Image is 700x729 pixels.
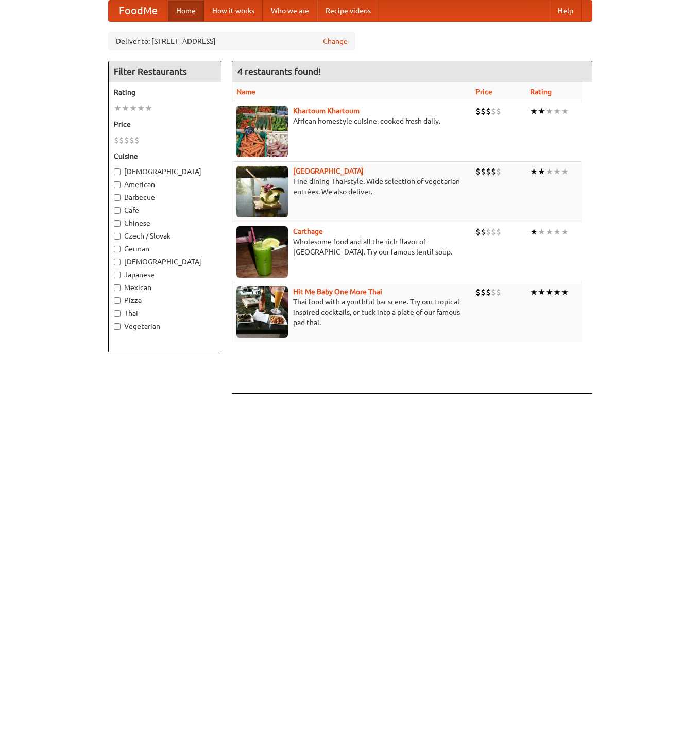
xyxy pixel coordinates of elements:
[496,286,501,298] li: $
[236,226,288,278] img: carthage.jpg
[236,236,467,257] p: Wholesome food and all the rich flavor of [GEOGRAPHIC_DATA]. Try our famous lentil soup.
[114,87,216,97] h5: Rating
[293,227,323,235] a: Carthage
[114,244,216,254] label: German
[114,295,216,306] label: Pizza
[114,310,121,317] input: Thai
[109,61,221,82] h4: Filter Restaurants
[475,106,481,117] li: $
[293,167,364,175] a: [GEOGRAPHIC_DATA]
[545,106,553,117] li: ★
[263,1,317,21] a: Who we are
[481,226,486,238] li: $
[553,166,561,177] li: ★
[293,107,360,115] a: Khartoum Khartoum
[486,166,491,177] li: $
[491,106,496,117] li: $
[114,323,121,330] input: Vegetarian
[119,134,124,146] li: $
[323,36,348,46] a: Change
[561,166,569,177] li: ★
[481,106,486,117] li: $
[114,308,216,318] label: Thai
[538,106,545,117] li: ★
[236,88,255,96] a: Name
[481,286,486,298] li: $
[236,286,288,338] img: babythai.jpg
[496,106,501,117] li: $
[538,166,545,177] li: ★
[114,231,216,241] label: Czech / Slovak
[114,103,122,114] li: ★
[114,246,121,252] input: German
[545,166,553,177] li: ★
[114,168,121,175] input: [DEMOGRAPHIC_DATA]
[491,286,496,298] li: $
[114,134,119,146] li: $
[236,116,467,126] p: African homestyle cuisine, cooked fresh daily.
[137,103,145,114] li: ★
[491,166,496,177] li: $
[530,88,552,96] a: Rating
[114,269,216,280] label: Japanese
[530,286,538,298] li: ★
[114,181,121,188] input: American
[114,207,121,214] input: Cafe
[538,286,545,298] li: ★
[114,205,216,215] label: Cafe
[545,286,553,298] li: ★
[114,194,121,201] input: Barbecue
[237,66,321,76] ng-pluralize: 4 restaurants found!
[530,106,538,117] li: ★
[114,220,121,227] input: Chinese
[236,297,467,328] p: Thai food with a youthful bar scene. Try our tropical inspired cocktails, or tuck into a plate of...
[114,166,216,177] label: [DEMOGRAPHIC_DATA]
[129,103,137,114] li: ★
[236,106,288,157] img: khartoum.jpg
[486,286,491,298] li: $
[530,226,538,238] li: ★
[475,286,481,298] li: $
[114,282,216,293] label: Mexican
[114,233,121,240] input: Czech / Slovak
[114,321,216,331] label: Vegetarian
[561,286,569,298] li: ★
[114,119,216,129] h5: Price
[561,106,569,117] li: ★
[109,1,168,21] a: FoodMe
[486,106,491,117] li: $
[236,176,467,197] p: Fine dining Thai-style. Wide selection of vegetarian entrées. We also deliver.
[475,88,492,96] a: Price
[475,166,481,177] li: $
[124,134,129,146] li: $
[553,226,561,238] li: ★
[204,1,263,21] a: How it works
[114,259,121,265] input: [DEMOGRAPHIC_DATA]
[114,218,216,228] label: Chinese
[553,286,561,298] li: ★
[134,134,140,146] li: $
[561,226,569,238] li: ★
[553,106,561,117] li: ★
[236,166,288,217] img: satay.jpg
[108,32,355,50] div: Deliver to: [STREET_ADDRESS]
[114,151,216,161] h5: Cuisine
[114,179,216,190] label: American
[481,166,486,177] li: $
[317,1,379,21] a: Recipe videos
[545,226,553,238] li: ★
[491,226,496,238] li: $
[114,192,216,202] label: Barbecue
[530,166,538,177] li: ★
[496,166,501,177] li: $
[122,103,129,114] li: ★
[129,134,134,146] li: $
[293,287,382,296] a: Hit Me Baby One More Thai
[114,272,121,278] input: Japanese
[114,257,216,267] label: [DEMOGRAPHIC_DATA]
[168,1,204,21] a: Home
